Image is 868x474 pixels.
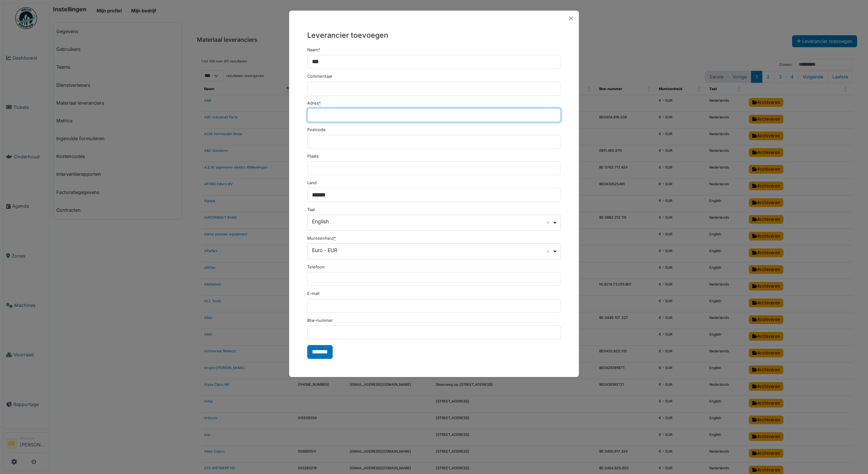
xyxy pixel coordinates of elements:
[307,181,317,185] label: Land
[307,265,325,269] label: Telefoon
[307,154,319,158] label: Plaats
[312,248,552,252] div: Euro - EUR
[307,101,321,105] label: Adres
[307,208,315,212] label: Taal
[566,13,576,23] button: Close
[312,219,552,223] div: English
[307,292,320,296] label: E-mail
[334,236,336,241] abbr: Verplicht
[307,236,336,240] label: Munteenheid
[307,48,320,52] label: Naam
[307,128,326,132] label: Postcode
[544,248,552,255] button: Remove item: 'EUR'
[318,47,320,52] abbr: Verplicht
[307,74,332,78] label: Commentaar
[307,30,561,41] h5: Leverancier toevoegen
[307,319,333,323] label: Btw-nummer
[544,219,552,226] button: Remove item: 'en'
[319,101,321,106] abbr: Verplicht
